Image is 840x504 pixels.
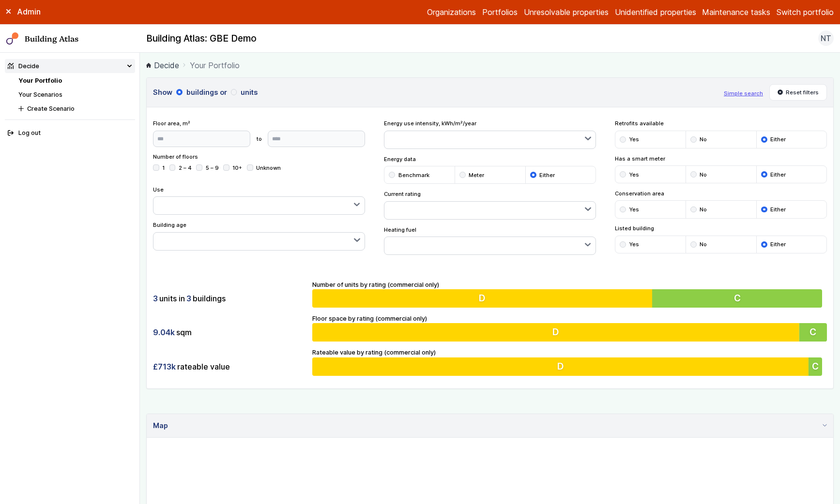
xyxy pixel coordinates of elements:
[821,32,831,44] span: NT
[615,224,827,232] span: Listed building
[615,155,827,163] span: Has a smart meter
[153,131,366,147] form: to
[153,361,176,372] span: £713k
[384,155,596,184] div: Energy data
[8,61,39,71] div: Decide
[312,323,800,341] button: D
[482,6,518,18] a: Portfolios
[153,327,175,338] span: 9.04k
[817,360,824,372] span: C
[384,190,596,220] div: Current rating
[6,32,19,45] img: main-0bbd2752.svg
[15,102,135,116] button: Create Scenario
[153,221,366,251] div: Building age
[810,326,817,338] span: C
[615,119,827,127] span: Retrofits available
[5,126,135,140] button: Log out
[312,289,656,308] button: D
[384,226,596,255] div: Heating fuel
[153,357,306,376] div: rateable value
[738,292,745,304] span: C
[146,59,179,71] a: Decide
[147,414,833,438] summary: Map
[153,186,366,215] div: Use
[702,6,770,18] a: Maintenance tasks
[799,323,827,341] button: C
[153,153,366,179] div: Number of floors
[312,314,827,342] div: Floor space by rating (commercial only)
[427,6,476,18] a: Organizations
[559,360,566,372] span: D
[18,91,62,98] a: Your Scenarios
[384,119,596,149] div: Energy use intensity, kWh/m²/year
[18,77,62,84] a: Your Portfolio
[153,289,306,308] div: units in buildings
[190,59,240,71] span: Your Portfolio
[724,89,763,97] button: Simple search
[312,357,813,376] button: D
[615,6,696,18] a: Unidentified properties
[656,289,827,308] button: C
[153,87,718,98] h3: Show
[312,280,827,308] div: Number of units by rating (commercial only)
[552,326,559,338] span: D
[153,293,158,304] span: 3
[480,292,487,304] span: D
[146,32,257,45] h2: Building Atlas: GBE Demo
[777,6,834,18] button: Switch portfolio
[769,84,827,101] button: Reset filters
[615,190,827,197] span: Conservation area
[5,59,135,73] summary: Decide
[312,348,827,376] div: Rateable value by rating (commercial only)
[818,30,834,46] button: NT
[813,357,827,376] button: C
[153,119,366,147] div: Floor area, m²
[186,293,191,304] span: 3
[153,323,306,341] div: sqm
[524,6,609,18] a: Unresolvable properties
